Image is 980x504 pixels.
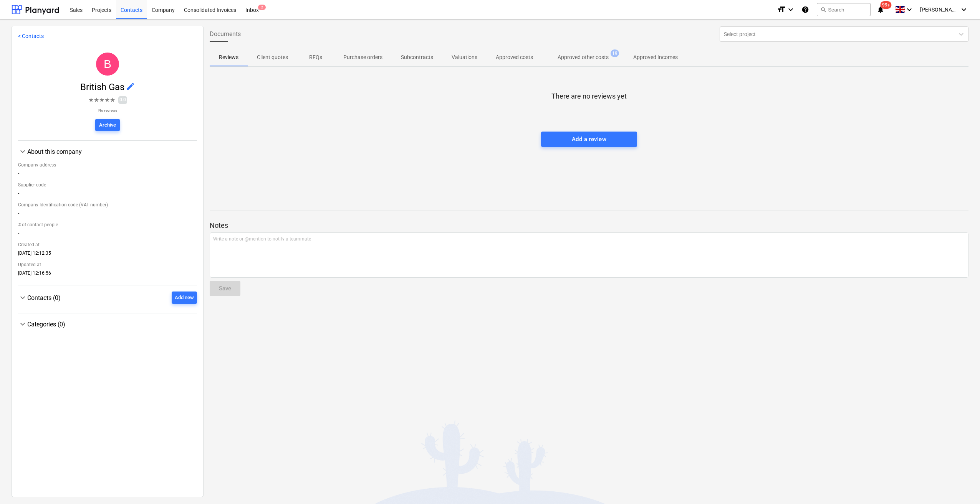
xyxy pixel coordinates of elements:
[306,53,325,61] p: RFQs
[820,7,826,13] span: search
[210,221,968,230] p: Notes
[94,96,99,105] span: ★
[95,119,120,131] button: Archive
[104,58,111,70] span: B
[18,159,197,171] div: Company address
[219,53,238,61] p: Reviews
[401,53,433,61] p: Subcontracts
[920,7,958,13] span: [PERSON_NAME]
[80,82,126,92] span: British Gas
[172,292,197,304] button: Add new
[18,320,197,329] div: Categories (0)
[572,134,606,144] div: Add a review
[18,219,197,231] div: # of contact people
[452,53,477,61] p: Valuations
[942,467,980,504] iframe: Chat Widget
[905,5,914,14] i: keyboard_arrow_down
[18,147,197,156] div: About this company
[801,5,809,14] i: Knowledge base
[18,259,197,270] div: Updated at
[27,148,197,155] div: About this company
[18,304,197,307] div: Contacts (0)Add new
[18,231,197,239] div: -
[126,82,135,91] span: edit
[18,199,197,211] div: Company Identification code (VAT number)
[18,329,197,332] div: Categories (0)
[786,5,795,14] i: keyboard_arrow_down
[18,270,197,279] div: [DATE] 12:16:56
[877,5,884,14] i: notifications
[633,53,678,61] p: Approved Incomes
[257,53,288,61] p: Client quotes
[118,96,127,104] span: 0.0
[18,211,197,219] div: -
[343,53,382,61] p: Purchase orders
[18,239,197,250] div: Created at
[18,320,27,329] span: keyboard_arrow_down
[777,5,786,14] i: format_size
[881,1,892,9] span: 99+
[88,108,127,113] p: No reviews
[18,191,197,199] div: -
[558,53,609,61] p: Approved other costs
[175,293,194,302] div: Add new
[88,96,94,105] span: ★
[18,179,197,191] div: Supplier code
[18,147,27,156] span: keyboard_arrow_down
[27,321,197,328] div: Categories (0)
[18,33,44,39] a: < Contacts
[258,5,266,10] span: 2
[27,294,61,301] span: Contacts (0)
[18,171,197,179] div: -
[104,96,110,105] span: ★
[96,53,119,76] div: British
[959,5,968,14] i: keyboard_arrow_down
[99,96,104,105] span: ★
[18,250,197,259] div: [DATE] 12:12:35
[99,121,116,130] div: Archive
[110,96,115,105] span: ★
[496,53,533,61] p: Approved costs
[817,3,871,16] button: Search
[541,132,637,147] button: Add a review
[551,92,627,101] p: There are no reviews yet
[611,49,619,57] span: 19
[18,293,27,302] span: keyboard_arrow_down
[18,292,197,304] div: Contacts (0)Add new
[18,156,197,279] div: About this company
[210,30,241,39] span: Documents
